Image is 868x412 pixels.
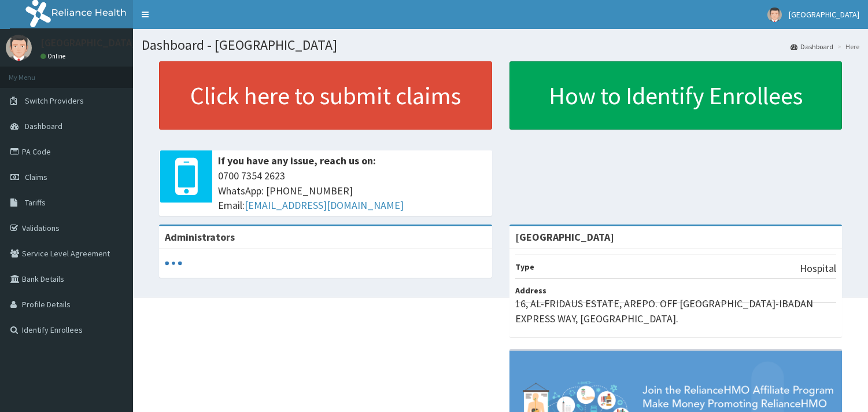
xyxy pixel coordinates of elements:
p: 16, AL-FRIDAUS ESTATE, AREPO. OFF [GEOGRAPHIC_DATA]-IBADAN EXPRESS WAY, [GEOGRAPHIC_DATA]. [515,296,837,326]
a: Dashboard [791,42,833,51]
span: Tariffs [25,197,46,208]
span: 0700 7354 2623 WhatsApp: [PHONE_NUMBER] Email: [218,168,486,213]
a: Online [40,52,68,60]
span: [GEOGRAPHIC_DATA] [789,9,859,20]
b: Address [515,285,546,296]
a: How to Identify Enrollees [509,61,843,130]
b: Administrators [165,230,235,244]
svg: audio-loading [165,255,182,272]
p: Hospital [800,261,836,276]
p: [GEOGRAPHIC_DATA] [40,38,136,48]
b: Type [515,262,534,272]
span: Dashboard [25,121,62,131]
li: Here [834,42,859,51]
span: Claims [25,172,47,182]
b: If you have any issue, reach us on: [218,154,376,167]
a: [EMAIL_ADDRESS][DOMAIN_NAME] [245,198,404,212]
img: User Image [767,8,782,22]
h1: Dashboard - [GEOGRAPHIC_DATA] [142,38,859,53]
img: User Image [6,35,32,61]
a: Click here to submit claims [159,61,492,130]
strong: [GEOGRAPHIC_DATA] [515,230,614,244]
span: Switch Providers [25,95,84,106]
